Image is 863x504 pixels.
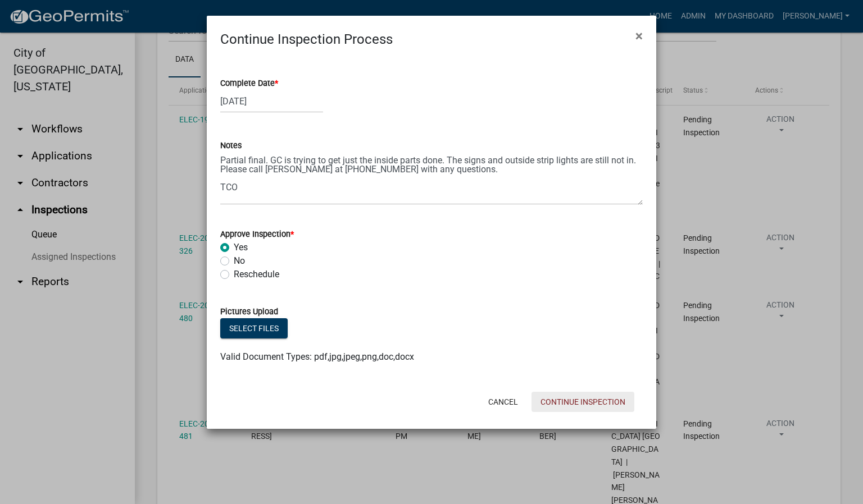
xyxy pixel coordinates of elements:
label: Yes [234,241,248,254]
label: Pictures Upload [220,308,278,316]
label: Approve Inspection [220,231,294,239]
label: Reschedule [234,268,279,281]
label: Complete Date [220,80,278,88]
span: Valid Document Types: pdf,jpg,jpeg,png,doc,docx [220,351,414,362]
button: Select files [220,318,288,338]
button: Close [626,20,652,52]
input: mm/dd/yyyy [220,90,323,113]
label: Notes [220,142,242,150]
span: × [635,28,643,44]
h4: Continue Inspection Process [220,29,393,49]
button: Continue Inspection [532,392,634,412]
button: Cancel [479,392,527,412]
label: No [234,254,245,268]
